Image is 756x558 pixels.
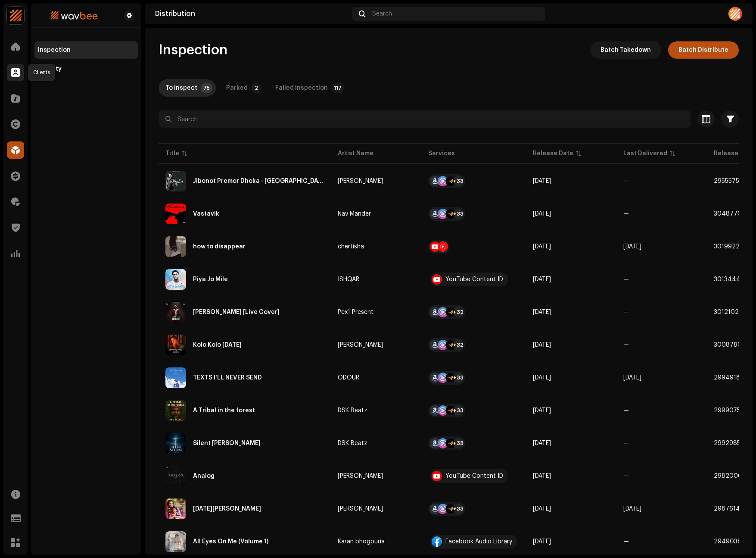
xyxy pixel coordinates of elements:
[331,83,344,93] p-badge: 117
[714,342,742,348] span: 3008780
[453,307,464,317] div: +32
[165,335,186,355] img: 0a871b4c-a737-4842-b963-d43121618e89
[714,539,741,545] span: 2949038
[372,10,392,17] span: Search
[338,473,414,479] span: ANAGH
[728,7,742,21] img: 1048eac3-76b2-48ef-9337-23e6f26afba7
[714,149,746,158] div: Release ID
[445,539,512,545] div: Facebook Audio Library
[623,539,629,545] span: —
[445,276,503,282] div: YouTube Content ID
[338,342,414,348] span: Karthika Jadhav
[453,373,464,383] div: +33
[38,10,110,21] img: 80b39ab6-6ad5-4674-8943-5cc4091564f4
[338,440,414,446] span: DSK Beatz
[165,269,186,290] img: 459f23f0-1041-46d0-a0e5-a42303ea7b5f
[165,302,186,323] img: 6196ac1a-83e7-4d7d-8c31-24c5ccd850b8
[445,473,503,479] div: YouTube Content ID
[159,41,227,59] span: Inspection
[453,340,464,350] div: +32
[533,342,551,348] span: Sep 17, 2025
[533,375,551,381] span: Sep 5, 2025
[338,539,385,545] div: Karan bhogpuria
[338,342,383,348] div: [PERSON_NAME]
[338,276,359,282] div: ISHQAR
[165,204,186,224] img: 7bbf533b-182a-484c-8bcc-45fd579803c9
[165,400,186,421] img: 16122ed4-2a17-48dd-9f0e-39fbfcf3929d
[590,41,661,59] button: Batch Takedown
[165,236,186,257] img: d788863d-0b62-404e-b920-1c35f4a308a8
[165,171,186,191] img: 46e62584-a0dd-4555-b788-536a8cd0bcfb
[338,276,414,282] span: ISHQAR
[193,408,255,414] div: A Tribal in the forest
[338,211,371,217] div: Nav Mander
[533,178,551,184] span: Jul 21, 2025
[193,375,262,381] div: TEXTS I'LL NEVER SEND
[338,309,373,315] div: Pcx1 Present
[623,178,629,184] span: —
[453,504,464,514] div: +33
[533,244,551,250] span: Oct 7, 2025
[533,473,551,479] span: Aug 23, 2025
[623,211,629,217] span: —
[338,309,414,315] span: Pcx1 Present
[338,539,414,545] span: Karan bhogpuria
[338,408,367,414] div: DSK Beatz
[714,473,742,479] span: 2982006
[623,473,629,479] span: —
[623,149,667,158] div: Last Delivered
[714,408,740,414] span: 2999075
[38,66,62,72] div: Activity
[251,83,261,93] p-badge: 2
[338,244,364,250] div: chertisha
[338,408,414,414] span: DSK Beatz
[623,408,629,414] span: —
[623,309,629,315] span: —
[714,211,742,217] span: 3048770
[533,211,551,217] span: Oct 11, 2025
[165,498,186,519] img: 8f156f78-fb4e-4d34-acde-6ffe9423a0cb
[338,244,414,250] span: chertisha
[165,79,197,97] div: To inspect
[155,10,348,17] div: Distribution
[275,79,328,97] div: Failed Inspection
[193,539,268,545] div: All Eyes On Me (Volume 1)
[193,440,261,446] div: Silent Strom
[159,110,691,128] input: Search
[338,506,414,512] span: Anju Abraham
[623,375,641,381] span: Sep 2, 2025
[193,244,246,250] div: how to disappear
[533,539,551,545] span: Jul 17, 2025
[38,47,71,53] div: Inspection
[533,149,573,158] div: Release Date
[165,367,186,388] img: 60536a96-33d9-47bf-afc4-9dbd4f50c139
[714,440,740,446] span: 2992985
[165,149,179,158] div: Title
[193,276,228,282] div: Piya Jo Mile
[533,276,551,282] span: Sep 22, 2025
[623,440,629,446] span: —
[714,276,740,282] span: 3013444
[193,309,280,315] div: Akikaru [Live Cover]
[165,433,186,454] img: 5d38bacd-2559-4f74-b177-e4846fab94e4
[165,531,186,552] img: a49f2a66-93cb-410a-8550-f34d28a6b1d9
[714,375,740,381] span: 2994918
[453,209,464,219] div: +33
[668,41,739,59] button: Batch Distribute
[533,506,551,512] span: Aug 24, 2025
[226,79,248,97] div: Parked
[714,506,740,512] span: 2987614
[7,7,24,24] img: edf75770-94a4-4c7b-81a4-750147990cad
[714,244,740,250] span: 3019922
[165,466,186,486] img: ca5e9e64-7a36-4f43-bfd3-9498ed269a5b
[338,375,359,381] div: ODOUR
[623,342,629,348] span: —
[338,473,383,479] div: [PERSON_NAME]
[34,41,138,59] re-m-nav-item: Inspection
[193,473,215,479] div: Analog
[453,405,464,416] div: +33
[600,41,651,59] span: Batch Takedown
[533,309,551,315] span: Sep 20, 2025
[453,438,464,448] div: +33
[338,211,414,217] span: Nav Mander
